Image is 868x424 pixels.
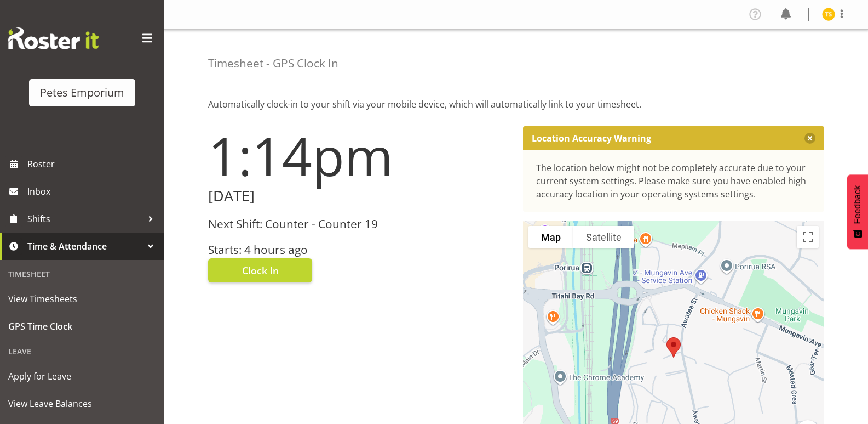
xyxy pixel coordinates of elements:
[8,368,156,385] span: Apply for Leave
[8,27,99,49] img: Rosterit website logo
[8,395,156,412] span: View Leave Balances
[804,133,815,144] button: Close message
[3,340,162,363] div: Leave
[208,218,510,230] h3: Next Shift: Counter - Counter 19
[532,133,651,144] p: Location Accuracy Warning
[27,238,142,255] span: Time & Attendance
[8,291,156,307] span: View Timesheets
[3,285,162,313] a: View Timesheets
[573,226,634,248] button: Show satellite imagery
[208,57,338,70] h4: Timesheet - GPS Clock In
[208,188,510,205] h2: [DATE]
[208,244,510,256] h3: Starts: 4 hours ago
[528,226,573,248] button: Show street map
[3,363,162,390] a: Apply for Leave
[40,84,124,101] div: Petes Emporium
[536,161,812,201] div: The location below might not be completely accurate due to your current system settings. Please m...
[242,263,279,278] span: Clock In
[3,263,162,285] div: Timesheet
[8,318,156,335] span: GPS Time Clock
[208,126,510,185] h1: 1:14pm
[27,156,159,172] span: Roster
[822,8,835,21] img: tamara-straker11292.jpg
[847,174,868,249] button: Feedback - Show survey
[3,313,162,340] a: GPS Time Clock
[27,211,142,227] span: Shifts
[27,183,159,200] span: Inbox
[208,258,312,282] button: Clock In
[208,98,824,111] p: Automatically clock-in to your shift via your mobile device, which will automatically link to you...
[797,226,819,248] button: Toggle fullscreen view
[3,390,162,417] a: View Leave Balances
[853,185,863,224] span: Feedback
